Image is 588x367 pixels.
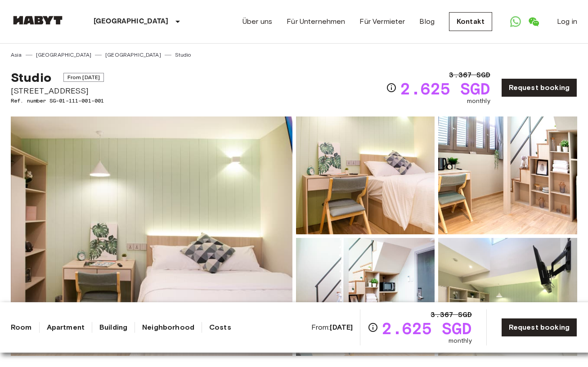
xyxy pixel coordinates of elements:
[99,322,127,333] a: Building
[296,116,435,234] img: Picture of unit SG-01-111-001-001
[525,13,543,31] a: Open WeChat
[311,322,353,332] span: From:
[47,322,85,333] a: Apartment
[11,97,104,105] span: Ref. number SG-01-111-001-001
[209,322,231,333] a: Costs
[438,116,577,234] img: Picture of unit SG-01-111-001-001
[105,51,161,59] a: [GEOGRAPHIC_DATA]
[557,16,577,27] a: Log in
[11,85,104,97] span: [STREET_ADDRESS]
[501,318,577,337] a: Request booking
[449,12,492,31] a: Kontakt
[11,116,292,356] img: Marketing picture of unit SG-01-111-001-001
[382,320,471,336] span: 2.625 SGD
[419,16,435,27] a: Blog
[368,322,378,333] svg: Check cost overview for full price breakdown. Please note that discounts apply to new joiners onl...
[359,16,405,27] a: Für Vermieter
[63,73,104,82] span: From [DATE]
[11,322,32,333] a: Room
[438,238,577,356] img: Picture of unit SG-01-111-001-001
[501,78,577,97] a: Request booking
[431,309,471,320] span: 3.367 SGD
[36,51,92,59] a: [GEOGRAPHIC_DATA]
[386,82,397,93] svg: Check cost overview for full price breakdown. Please note that discounts apply to new joiners onl...
[142,322,194,333] a: Neighborhood
[175,51,191,59] a: Studio
[11,16,65,25] img: Habyt
[287,16,345,27] a: Für Unternehmen
[330,323,353,331] b: [DATE]
[94,16,169,27] p: [GEOGRAPHIC_DATA]
[11,51,22,59] a: Asia
[449,336,472,345] span: monthly
[507,13,525,31] a: Open WhatsApp
[400,81,490,97] span: 2.625 SGD
[467,97,490,106] span: monthly
[11,70,51,85] span: Studio
[296,238,435,356] img: Picture of unit SG-01-111-001-001
[449,70,490,81] span: 3.367 SGD
[242,16,272,27] a: Über uns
